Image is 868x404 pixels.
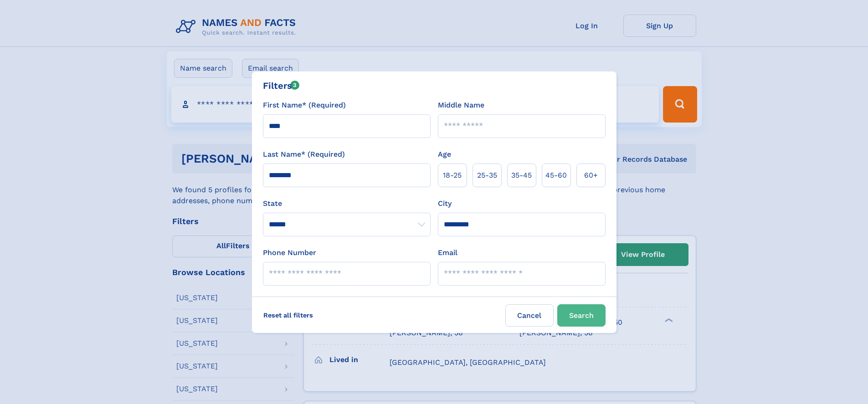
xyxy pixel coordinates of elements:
button: Search [557,304,606,327]
label: Phone Number [263,247,316,258]
span: 35‑45 [511,170,532,181]
span: 18‑25 [443,170,462,181]
label: Age [438,149,451,160]
label: State [263,198,431,209]
label: Last Name* (Required) [263,149,345,160]
label: Email [438,247,457,258]
label: City [438,198,452,209]
label: Reset all filters [257,304,319,326]
span: 60+ [584,170,598,181]
label: First Name* (Required) [263,100,346,111]
div: Filters [263,79,300,92]
label: Cancel [505,304,554,327]
span: 25‑35 [477,170,497,181]
span: 45‑60 [545,170,567,181]
label: Middle Name [438,100,484,111]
